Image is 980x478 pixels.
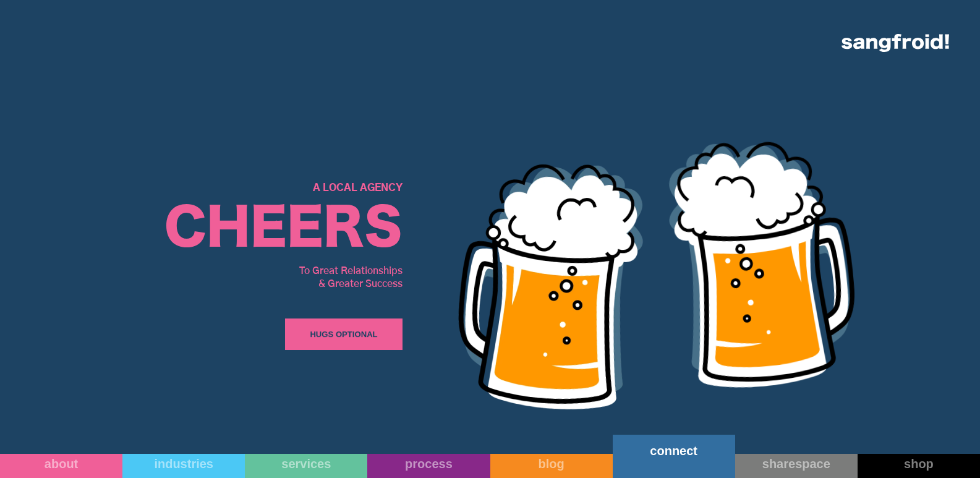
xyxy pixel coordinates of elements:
div: services [245,456,367,471]
div: sharespace [735,456,858,471]
h2: A Local Agency [164,182,403,195]
a: process [367,454,490,478]
div: blog [490,456,613,471]
a: Hugs Optional [285,318,403,350]
a: industries [122,454,245,478]
a: services [245,454,367,478]
div: connect [613,443,735,458]
h3: To Great Relationships & Greater Success [164,261,403,292]
div: process [367,456,490,471]
a: privacy policy [480,234,517,241]
a: shop [858,454,980,478]
img: logo [842,34,949,52]
div: industries [122,456,245,471]
div: CHEERS [164,205,403,255]
div: shop [858,456,980,471]
a: blog [490,454,613,478]
a: sharespace [735,454,858,478]
div: Hugs Optional [310,328,377,341]
a: connect [613,435,735,478]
